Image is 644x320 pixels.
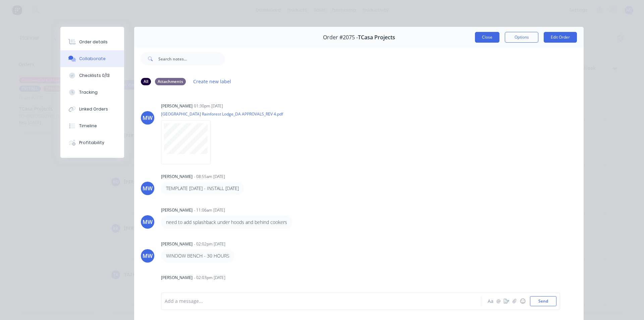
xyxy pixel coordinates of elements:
button: Timeline [60,118,124,134]
div: - 02:03pm [DATE] [194,275,225,281]
button: Aa [486,297,494,305]
button: Collaborate [60,50,124,67]
div: Order details [79,39,108,45]
div: MW [143,252,153,260]
button: Order details [60,34,124,50]
span: Order #2075 - [323,34,358,41]
div: [PERSON_NAME] [161,207,193,213]
div: - 11:06am [DATE] [194,207,225,213]
div: Linked Orders [79,106,108,112]
button: Linked Orders [60,101,124,118]
div: [PERSON_NAME] [161,241,193,247]
button: Tracking [60,84,124,101]
div: Checklists 0/13 [79,73,110,79]
div: [PERSON_NAME] [161,103,193,109]
div: Collaborate [79,56,106,62]
p: TEMPLATE [DATE] - INSTALL [DATE] [166,185,239,192]
div: 01:30pm [DATE] [194,103,223,109]
div: - 02:02pm [DATE] [194,241,225,247]
div: Attachments [155,78,186,85]
button: @ [494,297,502,305]
button: ☺ [519,297,527,305]
div: need to add splashback under hoods and behind cookers [166,219,287,226]
button: Create new label [190,77,235,86]
button: Edit Order [544,32,577,43]
div: MW [143,184,153,192]
div: MW [143,218,153,226]
div: [PERSON_NAME] [161,174,193,180]
p: WINDOW BENCH - 30 HOURS [166,253,229,259]
div: All [141,78,151,85]
button: Profitability [60,134,124,151]
span: TCasa Projects [358,34,395,41]
div: Profitability [79,140,104,146]
div: MW [143,114,153,122]
input: Search notes... [158,52,225,65]
button: Close [475,32,499,43]
button: Send [530,296,556,306]
div: [PERSON_NAME] [161,275,193,281]
div: - 08:55am [DATE] [194,174,225,180]
button: Options [505,32,538,43]
p: [GEOGRAPHIC_DATA] Rainforest Lodge_DA APPROVALS_REV 4.pdf [161,111,283,117]
button: Checklists 0/13 [60,67,124,84]
div: Tracking [79,89,98,95]
div: Timeline [79,123,97,129]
